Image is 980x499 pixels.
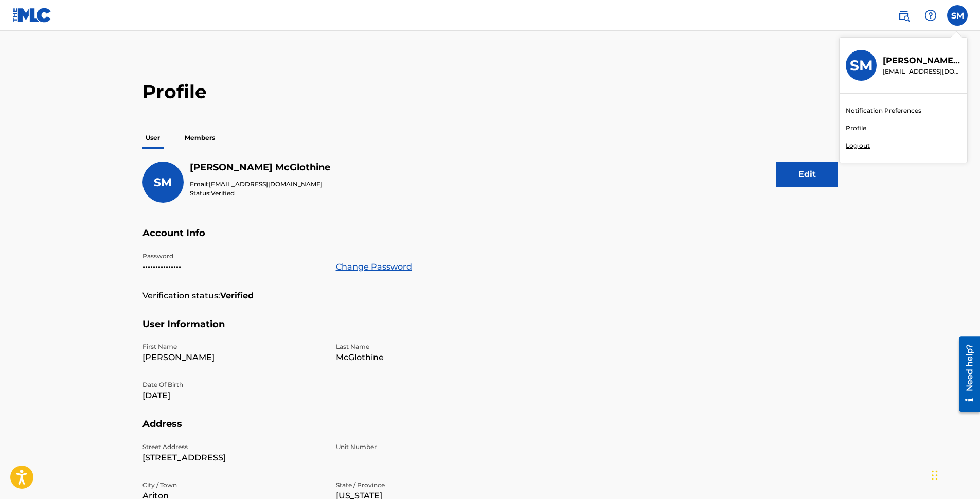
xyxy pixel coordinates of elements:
[142,389,324,402] p: [DATE]
[142,127,163,149] p: User
[336,480,517,490] p: State / Province
[846,106,921,115] a: Notification Preferences
[883,67,961,76] p: meanmachine7381@gmail.com
[142,351,324,364] p: [PERSON_NAME]
[142,380,324,389] p: Date Of Birth
[898,9,910,22] img: search
[142,342,324,351] p: First Name
[154,175,172,189] span: SM
[883,55,961,67] p: Sammy McGlothine
[190,189,330,198] p: Status:
[190,180,330,189] p: Email:
[929,450,980,499] iframe: Chat Widget
[142,442,324,452] p: Street Address
[142,290,220,302] p: Verification status:
[142,261,324,273] p: •••••••••••••••
[776,162,838,187] button: Edit
[142,80,838,103] h2: Profile
[209,180,323,188] span: [EMAIL_ADDRESS][DOMAIN_NAME]
[336,342,517,351] p: Last Name
[920,5,941,26] div: Help
[947,5,968,26] div: User Menu
[211,189,235,197] span: Verified
[336,261,412,273] a: Change Password
[142,227,838,252] h5: Account Info
[142,318,838,343] h5: User Information
[336,442,517,452] p: Unit Number
[142,418,838,442] h5: Address
[951,333,980,416] iframe: Resource Center
[190,162,330,173] h5: Sammy McGlothine
[336,351,517,364] p: McGlothine
[142,452,324,464] p: [STREET_ADDRESS]
[894,5,914,26] a: Public Search
[932,460,938,491] div: Drag
[142,252,324,261] p: Password
[846,123,866,133] a: Profile
[850,57,873,75] h3: SM
[846,141,870,150] p: Log out
[220,290,254,302] strong: Verified
[12,8,52,23] img: MLC Logo
[182,127,218,149] p: Members
[924,9,937,22] img: help
[142,480,324,490] p: City / Town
